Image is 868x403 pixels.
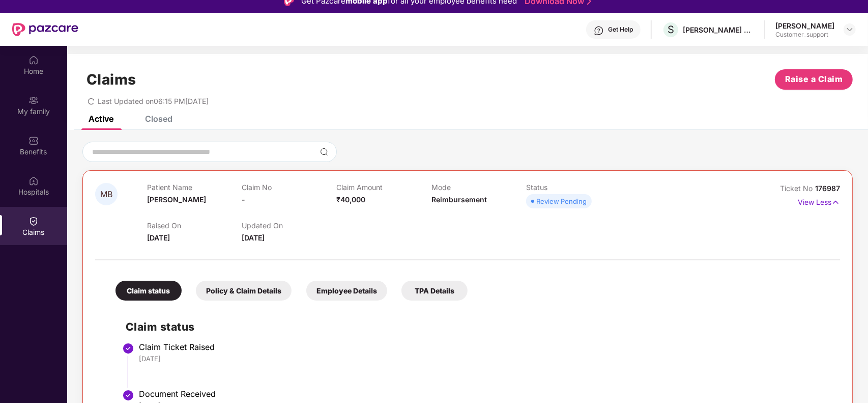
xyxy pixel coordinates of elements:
[242,221,336,230] p: Updated On
[126,318,830,335] h2: Claim status
[846,25,854,34] img: svg+xml;base64,PHN2ZyBpZD0iRHJvcGRvd24tMzJ4MzIiIHhtbG5zPSJodHRwOi8vd3d3LnczLm9yZy8yMDAwL3N2ZyIgd2...
[139,354,830,363] div: [DATE]
[775,31,834,39] div: Customer_support
[785,73,843,86] span: Raise a Claim
[431,183,526,192] p: Mode
[775,21,834,31] div: [PERSON_NAME]
[139,342,830,352] div: Claim Ticket Raised
[831,197,840,208] img: svg+xml;base64,PHN2ZyB4bWxucz0iaHR0cDovL3d3dy53My5vcmcvMjAwMC9zdmciIHdpZHRoPSIxNyIgaGVpZ2h0PSIxNy...
[100,190,112,199] span: MB
[147,221,242,230] p: Raised On
[242,233,265,242] span: [DATE]
[431,195,487,204] span: Reimbursement
[12,23,78,36] img: New Pazcare Logo
[336,183,431,192] p: Claim Amount
[336,195,365,204] span: ₹40,000
[798,194,840,208] p: View Less
[86,71,136,88] h1: Claims
[401,281,468,301] div: TPA Details
[122,342,134,355] img: svg+xml;base64,PHN2ZyBpZD0iU3RlcC1Eb25lLTMyeDMyIiB4bWxucz0iaHR0cDovL3d3dy53My5vcmcvMjAwMC9zdmciIH...
[536,196,587,206] div: Review Pending
[28,136,39,146] img: svg+xml;base64,PHN2ZyBpZD0iQmVuZWZpdHMiIHhtbG5zPSJodHRwOi8vd3d3LnczLm9yZy8yMDAwL3N2ZyIgd2lkdGg9Ij...
[28,95,39,105] img: svg+xml;base64,PHN2ZyB3aWR0aD0iMjAiIGhlaWdodD0iMjAiIHZpZXdCb3g9IjAgMCAyMCAyMCIgZmlsbD0ibm9uZSIgeG...
[147,195,206,204] span: [PERSON_NAME]
[122,389,134,401] img: svg+xml;base64,PHN2ZyBpZD0iU3RlcC1Eb25lLTMyeDMyIiB4bWxucz0iaHR0cDovL3d3dy53My5vcmcvMjAwMC9zdmciIH...
[320,148,328,156] img: svg+xml;base64,PHN2ZyBpZD0iU2VhcmNoLTMyeDMyIiB4bWxucz0iaHR0cDovL3d3dy53My5vcmcvMjAwMC9zdmciIHdpZH...
[815,184,840,193] span: 176987
[28,216,39,226] img: svg+xml;base64,PHN2ZyBpZD0iQ2xhaW0iIHhtbG5zPSJodHRwOi8vd3d3LnczLm9yZy8yMDAwL3N2ZyIgd2lkdGg9IjIwIi...
[89,114,113,124] div: Active
[28,176,39,186] img: svg+xml;base64,PHN2ZyBpZD0iSG9zcGl0YWxzIiB4bWxucz0iaHR0cDovL3d3dy53My5vcmcvMjAwMC9zdmciIHdpZHRoPS...
[28,55,39,65] img: svg+xml;base64,PHN2ZyBpZD0iSG9tZSIgeG1sbnM9Imh0dHA6Ly93d3cudzMub3JnLzIwMDAvc3ZnIiB3aWR0aD0iMjAiIG...
[147,233,170,242] span: [DATE]
[98,97,209,105] span: Last Updated on 06:15 PM[DATE]
[242,183,336,192] p: Claim No
[780,184,815,193] span: Ticket No
[526,183,621,192] p: Status
[668,23,674,36] span: S
[306,281,387,301] div: Employee Details
[88,97,95,105] span: redo
[608,25,633,34] div: Get Help
[196,281,292,301] div: Policy & Claim Details
[139,389,830,399] div: Document Received
[115,281,182,301] div: Claim status
[594,25,604,36] img: svg+xml;base64,PHN2ZyBpZD0iSGVscC0zMngzMiIgeG1sbnM9Imh0dHA6Ly93d3cudzMub3JnLzIwMDAvc3ZnIiB3aWR0aD...
[147,183,242,192] p: Patient Name
[775,69,853,90] button: Raise a Claim
[145,114,172,124] div: Closed
[242,195,245,204] span: -
[683,25,754,35] div: [PERSON_NAME] PRODUCTIONS PRIVATE LIMITED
